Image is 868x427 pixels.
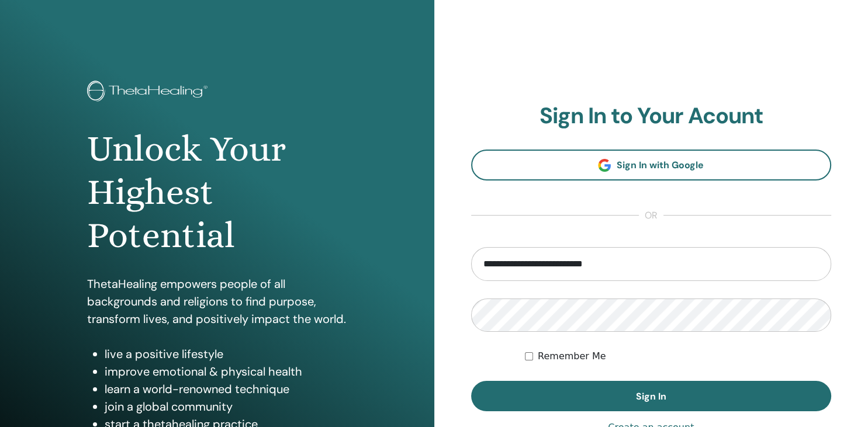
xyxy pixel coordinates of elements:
[636,390,666,402] span: Sign In
[105,363,347,380] li: improve emotional & physical health
[105,345,347,363] li: live a positive lifestyle
[471,103,832,130] h2: Sign In to Your Acount
[617,159,704,171] span: Sign In with Google
[525,349,831,363] div: Keep me authenticated indefinitely or until I manually logout
[105,380,347,398] li: learn a world-renowned technique
[87,127,347,258] h1: Unlock Your Highest Potential
[471,150,832,180] a: Sign In with Google
[538,349,606,363] label: Remember Me
[471,381,832,411] button: Sign In
[105,398,347,415] li: join a global community
[87,275,347,328] p: ThetaHealing empowers people of all backgrounds and religions to find purpose, transform lives, a...
[639,209,663,223] span: or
